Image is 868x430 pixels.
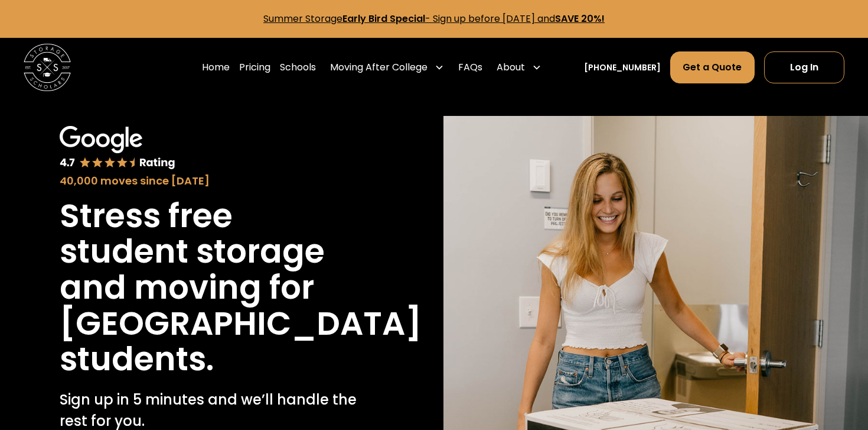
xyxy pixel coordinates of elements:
[60,306,422,342] h1: [GEOGRAPHIC_DATA]
[497,60,525,75] div: About
[263,12,605,25] a: Summer StorageEarly Bird Special- Sign up before [DATE] andSAVE 20%!
[584,62,661,74] a: [PHONE_NUMBER]
[24,44,71,91] img: Storage Scholars main logo
[492,51,546,84] div: About
[330,60,428,75] div: Moving After College
[24,44,71,91] a: home
[60,198,366,306] h1: Stress free student storage and moving for
[325,51,449,84] div: Moving After College
[342,12,425,25] strong: Early Bird Special
[764,51,844,83] a: Log In
[280,51,316,84] a: Schools
[670,51,754,83] a: Get a Quote
[458,51,482,84] a: FAQs
[555,12,605,25] strong: SAVE 20%!
[202,51,230,84] a: Home
[60,126,176,170] img: Google 4.7 star rating
[60,173,366,189] div: 40,000 moves since [DATE]
[60,341,214,377] h1: students.
[239,51,270,84] a: Pricing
